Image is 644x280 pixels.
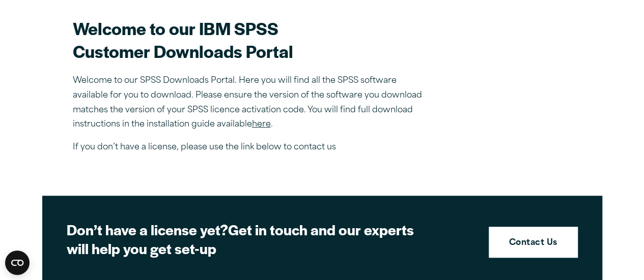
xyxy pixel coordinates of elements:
[5,251,30,275] button: Open CMP widget
[67,220,423,258] h2: Get in touch and our experts will help you get set-up
[73,17,429,63] h2: Welcome to our IBM SPSS Customer Downloads Portal
[509,237,557,250] strong: Contact Us
[489,227,578,258] a: Contact Us
[73,140,429,155] p: If you don’t have a license, please use the link below to contact us
[73,74,429,132] p: Welcome to our SPSS Downloads Portal. Here you will find all the SPSS software available for you ...
[252,120,271,129] a: here
[67,219,228,239] strong: Don’t have a license yet?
